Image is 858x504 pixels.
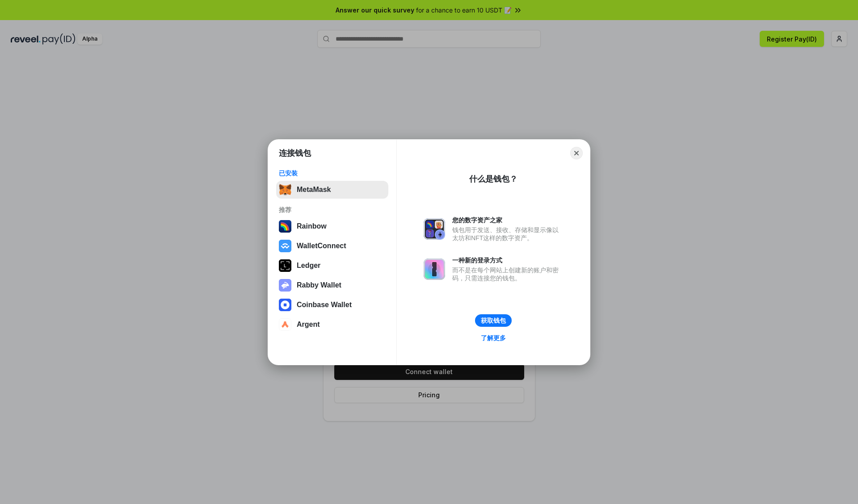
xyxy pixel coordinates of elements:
[475,332,511,344] a: 了解更多
[279,169,386,177] div: 已安装
[481,317,506,325] div: 获取钱包
[297,301,352,309] div: Coinbase Wallet
[452,216,563,224] div: 您的数字资产之家
[276,296,388,314] button: Coinbase Wallet
[279,318,291,331] img: svg+xml,%3Csvg%20width%3D%2228%22%20height%3D%2228%22%20viewBox%3D%220%200%2028%2028%22%20fill%3D...
[279,259,291,272] img: svg+xml,%3Csvg%20xmlns%3D%22http%3A%2F%2Fwww.w3.org%2F2000%2Fsvg%22%20width%3D%2228%22%20height%3...
[276,181,388,199] button: MetaMask
[452,266,563,282] div: 而不是在每个网站上创建新的账户和密码，只需连接您的钱包。
[297,281,341,289] div: Rabby Wallet
[279,183,291,196] img: svg+xml,%3Csvg%20fill%3D%22none%22%20height%3D%2233%22%20viewBox%3D%220%200%2035%2033%22%20width%...
[279,206,386,214] div: 推荐
[276,217,388,235] button: Rainbow
[279,299,291,311] img: svg+xml,%3Csvg%20width%3D%2228%22%20height%3D%2228%22%20viewBox%3D%220%200%2028%2028%22%20fill%3D...
[279,240,291,252] img: svg+xml,%3Csvg%20width%3D%2228%22%20height%3D%2228%22%20viewBox%3D%220%200%2028%2028%22%20fill%3D...
[276,257,388,275] button: Ledger
[276,237,388,255] button: WalletConnect
[279,148,311,158] h1: 连接钱包
[452,226,563,242] div: 钱包用于发送、接收、存储和显示像以太坊和NFT这样的数字资产。
[279,279,291,292] img: svg+xml,%3Csvg%20xmlns%3D%22http%3A%2F%2Fwww.w3.org%2F2000%2Fsvg%22%20fill%3D%22none%22%20viewBox...
[475,314,512,327] button: 获取钱包
[481,334,506,342] div: 了解更多
[279,220,291,233] img: svg+xml,%3Csvg%20width%3D%22120%22%20height%3D%22120%22%20viewBox%3D%220%200%20120%20120%22%20fil...
[424,258,445,280] img: svg+xml,%3Csvg%20xmlns%3D%22http%3A%2F%2Fwww.w3.org%2F2000%2Fsvg%22%20fill%3D%22none%22%20viewBox...
[276,316,388,333] button: Argent
[424,218,445,240] img: svg+xml,%3Csvg%20xmlns%3D%22http%3A%2F%2Fwww.w3.org%2F2000%2Fsvg%22%20fill%3D%22none%22%20viewBox...
[469,174,517,184] div: 什么是钱包？
[452,256,563,264] div: 一种新的登录方式
[297,222,327,230] div: Rainbow
[297,262,320,270] div: Ledger
[276,276,388,294] button: Rabby Wallet
[297,242,346,250] div: WalletConnect
[297,186,331,194] div: MetaMask
[297,321,320,329] div: Argent
[570,147,583,159] button: Close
